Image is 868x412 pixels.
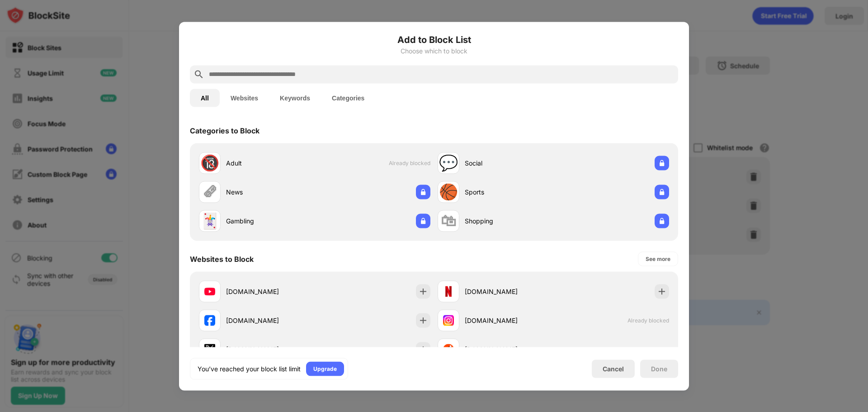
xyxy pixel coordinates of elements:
[226,158,315,168] div: Adult
[226,287,315,296] div: [DOMAIN_NAME]
[443,315,454,326] img: favicons
[204,286,215,297] img: favicons
[389,160,430,166] span: Already blocked
[269,89,321,107] button: Keywords
[443,344,454,355] img: favicons
[443,286,454,297] img: favicons
[465,316,553,325] div: [DOMAIN_NAME]
[627,346,669,353] span: Already blocked
[651,365,667,372] div: Done
[190,47,678,54] div: Choose which to block
[190,254,254,263] div: Websites to Block
[465,158,553,168] div: Social
[200,154,219,172] div: 🔞
[321,89,375,107] button: Categories
[226,316,315,325] div: [DOMAIN_NAME]
[441,212,456,230] div: 🛍
[465,287,553,296] div: [DOMAIN_NAME]
[627,317,669,324] span: Already blocked
[439,183,458,201] div: 🏀
[220,89,269,107] button: Websites
[202,183,217,201] div: 🗞
[465,216,553,226] div: Shopping
[190,33,678,46] h6: Add to Block List
[193,69,204,80] img: search.svg
[198,364,301,373] div: You’ve reached your block list limit
[465,345,553,354] div: [DOMAIN_NAME]
[226,216,315,226] div: Gambling
[313,364,337,373] div: Upgrade
[465,187,553,197] div: Sports
[439,154,458,172] div: 💬
[190,126,259,135] div: Categories to Block
[226,187,315,197] div: News
[204,315,215,326] img: favicons
[226,345,315,354] div: [DOMAIN_NAME]
[204,344,215,355] img: favicons
[190,89,220,107] button: All
[200,212,219,230] div: 🃏
[646,254,670,263] div: See more
[603,365,624,373] div: Cancel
